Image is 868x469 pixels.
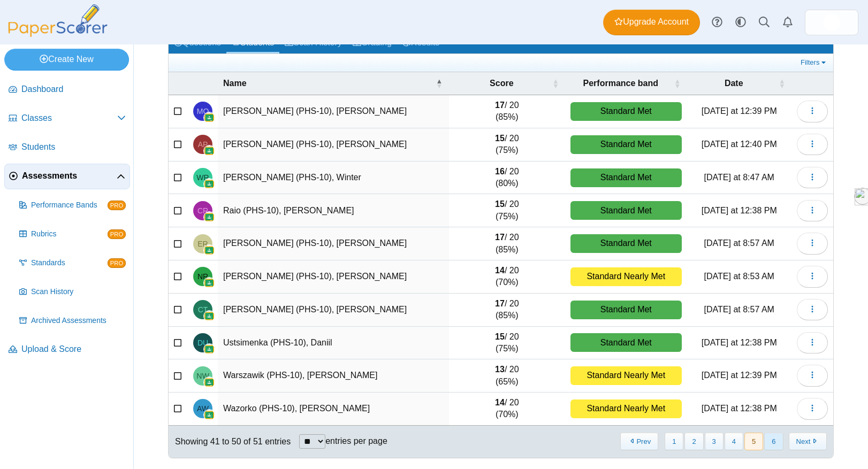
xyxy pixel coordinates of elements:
[570,234,682,253] div: Standard Met
[495,233,505,242] b: 17
[169,426,291,458] div: Showing 41 to 50 of 51 entries
[325,436,387,445] label: entries per page
[495,299,505,308] b: 17
[15,279,130,305] a: Scan History
[197,107,209,115] span: Matthew Orzol (PHS-10)
[4,49,129,70] a: Create New
[705,433,724,450] button: 3
[823,14,840,31] img: ps.aVEBcgCxQUDAswXp
[4,337,130,363] a: Upload & Score
[449,162,565,195] td: / 20 (80%)
[805,10,858,35] a: ps.aVEBcgCxQUDAswXp
[449,327,565,360] td: / 20 (75%)
[619,433,827,450] nav: pagination
[570,201,682,220] div: Standard Met
[15,221,130,247] a: Rubrics PRO
[21,83,126,95] span: Dashboard
[31,229,108,240] span: Rubrics
[21,343,126,355] span: Upload & Score
[570,102,682,121] div: Standard Met
[4,106,130,132] a: Classes
[495,365,505,374] b: 13
[552,72,559,95] span: Score : Activate to sort
[702,206,777,215] time: [DATE] at 12:38 PM
[702,140,777,149] time: [DATE] at 12:40 PM
[204,377,215,388] img: googleClassroom-logo.png
[449,294,565,327] td: / 20 (85%)
[725,79,743,88] span: Date
[196,174,209,181] span: Winter Raboin (PHS-10)
[218,260,449,294] td: [PERSON_NAME] (PHS-10), [PERSON_NAME]
[204,245,215,256] img: googleClassroom-logo.png
[495,199,505,209] b: 15
[704,305,774,314] time: [DATE] at 8:57 AM
[198,141,208,148] span: Ansh Patel (PHS-10)
[449,95,565,128] td: / 20 (85%)
[495,332,505,341] b: 15
[197,240,208,248] span: Evan Rodriguez (PHS-10)
[204,145,215,156] img: googleClassroom-logo.png
[495,266,505,275] b: 14
[218,359,449,393] td: Warszawik (PHS-10), [PERSON_NAME]
[490,79,513,88] span: Score
[449,227,565,260] td: / 20 (85%)
[198,306,208,313] span: Courtney Thorpe (PHS-10)
[744,433,763,450] button: 5
[31,200,108,211] span: Performance Bands
[218,327,449,360] td: Ustsimenka (PHS-10), Daniil
[218,128,449,162] td: [PERSON_NAME] (PHS-10), [PERSON_NAME]
[570,301,682,319] div: Standard Met
[704,272,774,281] time: [DATE] at 8:53 AM
[204,112,215,123] img: googleClassroom-logo.png
[197,273,208,280] span: Nicholas Ruffini (PHS-10)
[823,14,840,31] span: Kevin Levesque
[108,229,126,239] span: PRO
[436,72,443,95] span: Name : Activate to invert sorting
[776,11,800,34] a: Alerts
[21,112,117,124] span: Classes
[704,239,774,248] time: [DATE] at 8:57 AM
[725,433,743,450] button: 4
[204,410,215,420] img: googleClassroom-logo.png
[218,162,449,195] td: [PERSON_NAME] (PHS-10), Winter
[4,4,111,37] img: PaperScorer
[495,167,505,176] b: 16
[704,173,774,182] time: [DATE] at 8:47 AM
[21,141,126,153] span: Students
[15,193,130,218] a: Performance Bands PRO
[614,16,689,28] span: Upgrade Account
[204,344,215,355] img: googleClassroom-logo.png
[570,399,682,418] div: Standard Nearly Met
[204,179,215,189] img: googleClassroom-logo.png
[197,207,208,214] span: Chloe Raio (PHS-10)
[31,258,108,268] span: Standards
[4,135,130,160] a: Students
[218,95,449,128] td: [PERSON_NAME] (PHS-10), [PERSON_NAME]
[570,333,682,352] div: Standard Met
[204,212,215,222] img: googleClassroom-logo.png
[22,170,117,182] span: Assessments
[702,338,777,347] time: [DATE] at 12:38 PM
[449,194,565,227] td: / 20 (75%)
[684,433,703,450] button: 2
[449,260,565,294] td: / 20 (70%)
[570,366,682,385] div: Standard Nearly Met
[204,311,215,321] img: googleClassroom-logo.png
[583,79,658,88] span: Performance band
[15,250,130,276] a: Standards PRO
[108,258,126,268] span: PRO
[197,339,208,347] span: Daniil Ustsimenka (PHS-10)
[620,433,658,450] button: Previous
[495,101,505,110] b: 17
[665,433,683,450] button: 1
[495,134,505,143] b: 15
[218,393,449,426] td: Wazorko (PHS-10), [PERSON_NAME]
[15,308,130,334] a: Archived Assessments
[204,278,215,288] img: googleClassroom-logo.png
[223,79,247,88] span: Name
[31,316,126,326] span: Archived Assessments
[570,168,682,187] div: Standard Met
[218,194,449,227] td: Raio (PHS-10), [PERSON_NAME]
[4,164,130,189] a: Assessments
[779,72,785,95] span: Date : Activate to sort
